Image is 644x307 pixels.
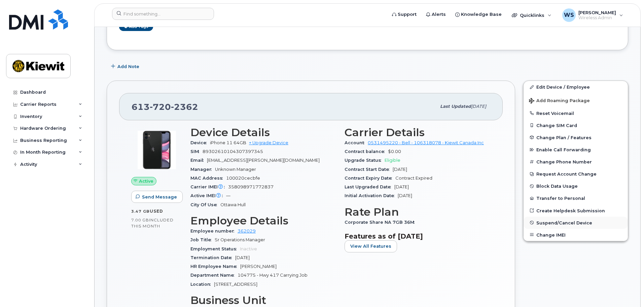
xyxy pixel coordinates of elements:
span: Sr Operations Manager [215,237,265,242]
span: Account [345,140,368,145]
img: iPhone_11.jpg [137,130,177,170]
span: Knowledge Base [461,11,502,18]
a: Knowledge Base [451,8,506,21]
span: 3.47 GB [131,209,150,214]
span: [DATE] [394,184,409,189]
h3: Employee Details [190,215,336,227]
span: Department Name [190,273,238,278]
button: Reset Voicemail [524,107,628,119]
span: View All Features [350,243,391,249]
a: 362029 [238,228,256,234]
span: Location [190,282,214,287]
span: Eligible [385,158,400,163]
span: Enable Call Forwarding [536,147,591,152]
span: Alerts [432,11,446,18]
span: Contract Expired [395,176,432,181]
span: [STREET_ADDRESS] [214,282,257,287]
span: MAC Address [190,176,226,181]
span: Corporate Share NA 7GB 36M [345,220,418,225]
span: HR Employee Name [190,264,240,269]
span: Wireless Admin [578,15,616,21]
button: Change Phone Number [524,156,628,168]
span: 613 [132,102,198,112]
h3: Device Details [190,126,336,139]
span: Last Upgraded Date [345,184,394,189]
h3: Business Unit [190,294,336,306]
a: Support [387,8,421,21]
span: used [150,209,163,214]
span: Last updated [440,104,471,109]
span: 100020cecbfe [226,176,260,181]
span: included this month [131,217,174,228]
button: Suspend/Cancel Device [524,217,628,229]
span: Employee number [190,228,238,234]
span: Unknown Manager [215,167,256,172]
span: [EMAIL_ADDRESS][PERSON_NAME][DOMAIN_NAME] [207,158,320,163]
span: [DATE] [393,167,407,172]
button: Add Note [107,60,145,72]
span: 104775 - Hwy 417 Carrying Job [238,273,308,278]
span: Carrier IMEI [190,184,228,189]
span: Active [139,178,153,184]
span: [DATE] [235,255,250,260]
button: Transfer to Personal [524,192,628,204]
a: Alerts [421,8,451,21]
span: Quicklinks [520,12,544,18]
button: Block Data Usage [524,180,628,192]
input: Find something... [112,8,214,20]
span: WS [564,11,574,19]
span: Upgrade Status [345,158,385,163]
span: Manager [190,167,215,172]
span: [PERSON_NAME] [240,264,277,269]
span: Send Message [142,194,177,200]
span: 2362 [171,102,198,112]
span: $0.00 [388,149,401,154]
span: [DATE] [398,193,412,198]
span: iPhone 11 64GB [210,140,246,145]
span: Inactive [240,246,257,251]
button: Change Plan / Features [524,131,628,144]
span: — [226,193,230,198]
a: + Upgrade Device [249,140,288,145]
span: Add Roaming Package [529,98,590,104]
span: Active IMEI [190,193,226,198]
a: Create Helpdesk Submission [524,205,628,217]
span: Employment Status [190,246,240,251]
span: 89302610104307397345 [203,149,263,154]
span: City Of Use [190,202,220,207]
button: Change IMEI [524,229,628,241]
span: Email [190,158,207,163]
a: Edit Device / Employee [524,81,628,93]
span: [DATE] [471,104,486,109]
span: Contract balance [345,149,388,154]
a: 0531495220 - Bell - 106318078 - Kiewit Canada Inc [368,140,484,145]
span: Initial Activation Date [345,193,398,198]
span: Termination Date [190,255,235,260]
span: Add Note [117,63,139,70]
span: SIM [190,149,203,154]
span: Contract Start Date [345,167,393,172]
h3: Carrier Details [345,126,491,139]
span: Change Plan / Features [536,135,592,140]
span: Suspend/Cancel Device [536,220,592,225]
span: Device [190,140,210,145]
span: Support [398,11,417,18]
button: View All Features [345,240,397,252]
div: Quicklinks [507,8,556,22]
span: 358098971772837 [228,184,274,189]
span: Contract Expiry Date [345,176,395,181]
button: Enable Call Forwarding [524,144,628,156]
button: Change SIM Card [524,119,628,131]
h3: Features as of [DATE] [345,232,491,240]
h3: Rate Plan [345,206,491,218]
span: [PERSON_NAME] [578,10,616,15]
div: William Sansom [558,8,628,22]
span: 720 [150,102,171,112]
iframe: Messenger Launcher [615,278,639,302]
button: Request Account Change [524,168,628,180]
button: Add Roaming Package [524,93,628,107]
button: Send Message [131,191,183,203]
span: Ottawa Hull [220,202,246,207]
span: Job Title [190,237,215,242]
span: 7.00 GB [131,218,149,222]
